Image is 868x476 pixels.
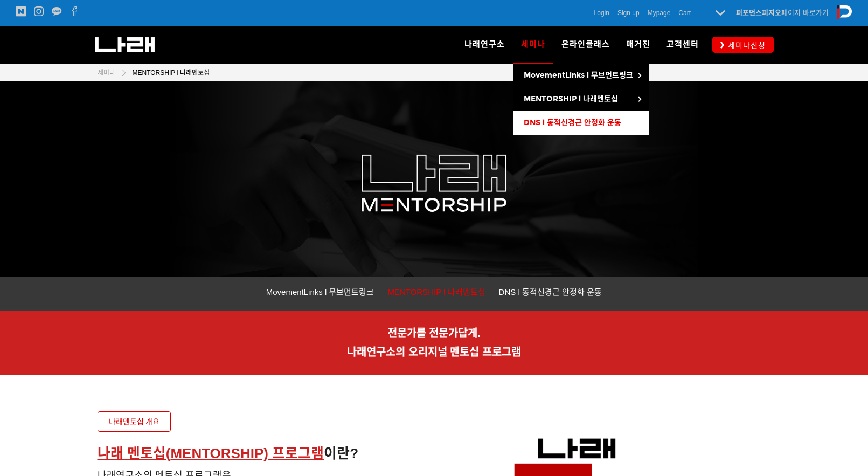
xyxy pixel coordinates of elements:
span: 전문가를 전문가답게. [387,327,481,339]
span: 세미나신청 [725,40,766,51]
span: DNS l 동적신경근 안정화 운동 [499,287,602,296]
a: DNS l 동적신경근 안정화 운동 [513,111,649,135]
span: 세미나 [98,69,115,77]
a: Login [594,8,609,18]
span: MENTORSHIP l 나래멘토십 [133,69,210,77]
a: 온라인클래스 [553,26,618,64]
a: 나래멘토십 개요 [98,411,171,432]
u: ORSHIP) 프로그램 [210,445,324,461]
u: 나래 멘토십( [98,445,171,461]
span: 온라인클래스 [561,39,610,49]
a: MENTORSHIP l 나래멘토십 [513,87,649,111]
span: DNS l 동적신경근 안정화 운동 [524,118,621,127]
a: Mypage [648,8,671,18]
span: 나래연구소 [464,39,505,49]
span: MENTORSHIP l 나래멘토십 [524,94,618,104]
span: MENTORSHIP l 나래멘토십 [387,287,485,296]
a: Cart [678,8,691,18]
a: 세미나신청 [712,37,774,52]
u: MENT [170,445,210,461]
span: 이란? [98,445,359,461]
a: 퍼포먼스피지오페이지 바로가기 [736,9,829,17]
span: MovementLinks l 무브먼트링크 [524,71,633,80]
a: 매거진 [618,26,658,64]
span: MovementLinks l 무브먼트링크 [266,287,374,296]
a: MovementLinks l 무브먼트링크 [266,285,374,302]
span: 매거진 [626,39,650,49]
a: DNS l 동적신경근 안정화 운동 [499,285,602,302]
a: Sign up [617,8,640,18]
a: 세미나 [98,67,115,78]
a: 나래연구소 [456,26,513,64]
a: MENTORSHIP l 나래멘토십 [127,67,210,78]
strong: 퍼포먼스피지오 [736,9,781,17]
a: 세미나 [513,26,553,64]
span: 세미나 [521,36,545,53]
span: 나래연구소의 오리지널 멘토십 프로그램 [347,346,521,358]
a: MENTORSHIP l 나래멘토십 [387,285,485,302]
a: 고객센터 [658,26,707,64]
a: MovementLinks l 무브먼트링크 [513,64,649,87]
span: 고객센터 [666,39,699,49]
